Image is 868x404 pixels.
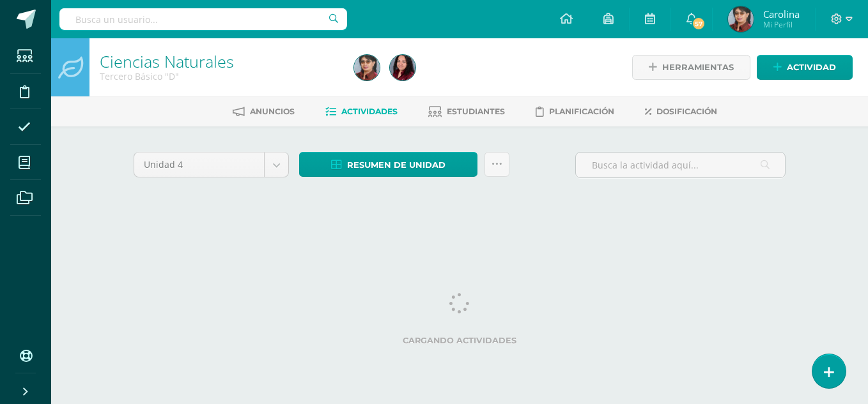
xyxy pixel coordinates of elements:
a: Dosificación [645,101,717,122]
a: Resumen de unidad [299,152,477,177]
a: Ciencias Naturales [100,50,234,72]
img: 9b956cc9a4babd20fca20b167a45774d.png [728,6,754,32]
span: Resumen de unidad [347,153,446,177]
label: Cargando actividades [134,336,786,345]
span: Carolina [763,8,800,20]
span: Estudiantes [447,107,505,116]
span: Herramientas [662,56,734,79]
a: Actividad [757,55,853,80]
span: Unidad 4 [144,153,254,177]
a: Unidad 4 [134,153,288,177]
h1: Ciencias Naturales [100,52,339,70]
a: Planificación [536,101,614,122]
span: 57 [692,17,706,31]
span: Planificación [549,107,614,116]
a: Estudiantes [428,101,505,122]
span: Actividades [341,107,398,116]
a: Herramientas [632,55,750,80]
div: Tercero Básico 'D' [100,70,339,82]
span: Mi Perfil [763,19,800,30]
input: Busca la actividad aquí... [576,153,785,177]
span: Anuncios [250,107,295,116]
a: Actividades [325,101,398,122]
span: Actividad [787,56,836,79]
input: Busca un usuario... [59,8,347,30]
span: Dosificación [656,107,717,116]
img: d1a1e1938b2129473632f39149ad8a41.png [390,55,415,80]
a: Anuncios [233,101,295,122]
img: 9b956cc9a4babd20fca20b167a45774d.png [354,55,380,80]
